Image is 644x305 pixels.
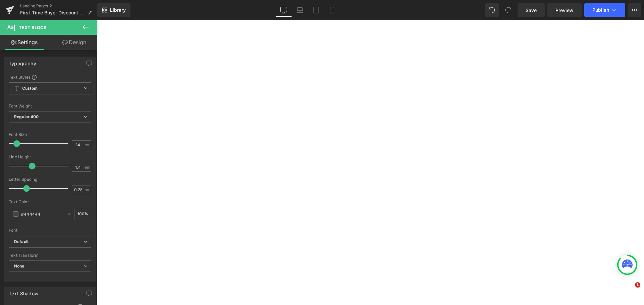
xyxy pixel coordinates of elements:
[501,3,515,17] button: Redo
[555,7,574,14] span: Preview
[14,114,39,119] b: Regular 400
[9,104,91,108] div: Font Weight
[592,7,609,13] span: Publish
[14,239,29,245] i: Default
[308,3,324,17] a: Tablet
[85,165,90,169] span: em
[9,74,91,80] div: Text Styles
[20,3,97,9] a: Landing Pages
[97,3,130,17] a: New Library
[110,7,126,13] span: Library
[85,143,90,147] span: px
[20,10,85,15] span: First-Time Buyer Discount by Gearevo
[628,3,641,17] button: More
[9,287,38,296] div: Text Shadow
[9,177,91,182] div: Letter Spacing
[526,7,537,14] span: Save
[14,263,24,269] b: None
[9,200,91,204] div: Text Color
[324,3,340,17] a: Mobile
[9,155,91,159] div: Line Height
[9,57,36,66] div: Typography
[9,228,91,233] div: Font
[584,3,625,17] button: Publish
[75,208,91,220] div: %
[9,253,91,258] div: Text Transform
[276,3,292,17] a: Desktop
[635,282,640,288] span: 1
[50,35,99,50] a: Design
[19,25,47,30] span: Text Block
[9,132,91,137] div: Font Size
[22,86,38,91] b: Custom
[621,282,637,298] iframe: Intercom live chat
[21,210,64,218] input: Color
[85,187,90,192] span: px
[485,3,499,17] button: Undo
[292,3,308,17] a: Laptop
[547,3,582,17] a: Preview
